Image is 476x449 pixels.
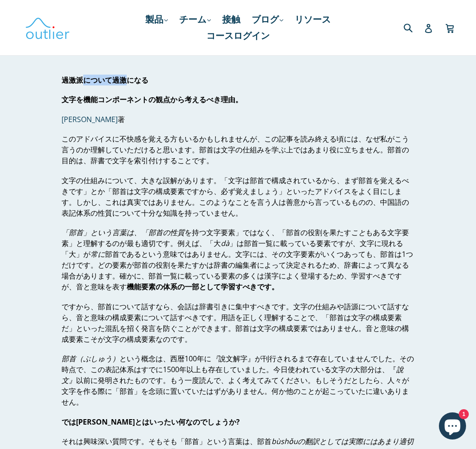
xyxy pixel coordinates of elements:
inbox-online-store-chat: Shopifyオンラインストアチャット [436,412,469,442]
font: 以前に発明されたものです。もう一度読んで、よく考えてみてください。もしそうだとしたら、人々が文字を作る際に「部首」を念頭に置いていたはずがありません。何か他のことが起こっていたに違いありません。 [62,375,409,407]
font: リソース [295,13,331,25]
font: 製品 [145,13,163,25]
font: 文字を機能コンポーネントの観点から考えるべき理由。 [62,95,243,104]
font: では[PERSON_NAME]とはいったい何なのでしょうか? [62,417,240,427]
font: ブログ [252,13,279,25]
font: 說文解字』が刊行されるまで存在していませんでした [219,354,392,364]
font: という概念は、西暦100年に [119,354,211,364]
font: 「部首」という言葉は、「部首の性質 [62,227,185,237]
a: 製品 [141,11,172,28]
font: 著 [118,114,125,124]
font: を持つ文字要素」ではなく、「 [185,227,286,237]
font: 說文』 [62,364,404,385]
font: 接触 [222,13,240,25]
a: チーム [175,11,215,28]
font: 文字の仕組みについて、大きな誤解があります。「文字は部首で構成されているから、まず部首を覚えるべきです」とか「部首は文字の構成要素ですから、必ず覚えましょう」といったアドバイスをよく目にします。... [62,175,409,218]
font: 。その時点で、この表記体系はすでに1500年以上も存在していました。今日使われている文字の大部分は、『 [62,354,414,374]
font: 『 [211,354,219,364]
a: 接触 [218,11,245,28]
font: もある文字要素」と理解するのが最も適切です。例えば、「大 [62,227,409,248]
input: 検索 [401,18,426,37]
font: それは興味深い質問です。そもそも [62,436,177,446]
font: チーム [179,13,206,25]
font: 部首の役割を果たす [286,227,351,237]
font: コースログイン [206,29,270,42]
font: 「部首」という言葉は、部首 [177,436,271,446]
font: dà [221,238,229,248]
font: このアドバイスに不快感を覚える方もいるかもしれませんが、この記事を読み終える頃には、なぜ私がこう言うのか理解していただけると思います。部首は文字の仕組みを学ぶ上ではあまり役に立ちません。部首の目... [62,134,409,165]
font: 部首（ぶしゅう） [62,354,119,364]
font: 常に [90,249,105,259]
a: ブログ [247,11,288,28]
font: 過激派について過激になる [62,75,148,85]
font: 部首であるという意味ではありません。文字には、その文字要素がいくつあっても、部首は1つだけです。どの要素が部首の役割を果たすかは辞書の編集者によって決定されるため、辞書によって異なる場合がありま... [62,249,413,292]
a: [PERSON_NAME] [62,114,118,125]
font: こと [351,227,366,237]
font: ですから、部首について話すなら、会話は辞書引きに集中すべきです。文字の仕組みや語源について話すなら、音と意味の構成要素について話すべきです。用語を正しく理解することで、「部首は文字の構成要素だ」... [62,302,409,344]
font: 機能要素の体系の一部として学習すべきです。 [127,282,279,292]
a: リソース [290,11,335,28]
img: アウトライヤー言語学 [25,14,70,41]
font: 音と意味を表す [76,282,127,292]
font: 」は部首一覧に載っている要素ですが、文字に現れる「大」が [62,238,403,259]
a: コースログイン [202,28,274,44]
